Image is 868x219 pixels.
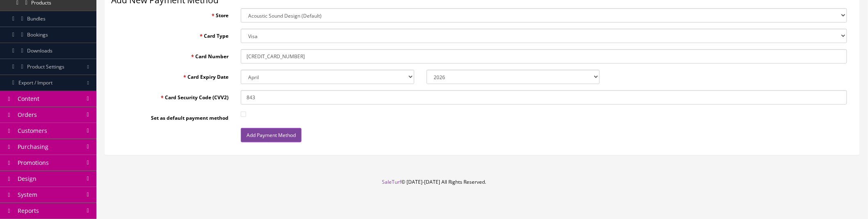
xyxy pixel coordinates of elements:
[18,127,47,135] span: Customers
[18,175,37,182] span: Design
[18,207,39,214] span: Reports
[27,31,48,38] span: Bookings
[18,159,49,167] span: Promotions
[111,90,235,101] label: Card Security Code (CVV2)
[111,49,235,60] label: Card Number
[111,111,235,122] label: Set as default payment method
[27,63,64,70] span: Product Settings
[241,128,302,142] button: Add Payment Method
[18,111,37,119] span: Orders
[18,191,37,198] span: System
[241,90,847,105] input: Card Security Code (CVV2)
[27,47,53,54] span: Downloads
[111,8,235,19] label: Store
[111,29,235,40] label: Card Type
[18,143,48,151] span: Purchasing
[27,15,46,22] span: Bundles
[18,95,39,103] span: Content
[382,178,401,185] a: SaleTurf
[241,49,847,64] input: Card Number
[111,70,235,81] label: Card Expiry Date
